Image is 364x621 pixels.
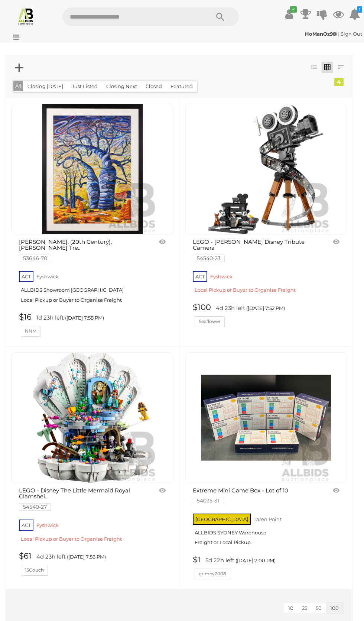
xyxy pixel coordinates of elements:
button: All [13,81,23,91]
button: Closing [DATE] [23,81,68,92]
button: 25 [298,602,312,614]
span: | [338,31,339,37]
a: 1 [349,7,360,21]
a: $1 5d 22h left ([DATE] 7:00 PM) grimey2008 [193,555,342,579]
button: 10 [284,602,298,614]
a: HoManOz9 [305,31,338,37]
button: Search [202,7,239,26]
img: Extreme Mini Game Box - Lot of 10 [201,353,331,483]
i: 1 [357,6,362,13]
img: LEGO - Disney The Little Mermaid Royal Clamshell 43225 [27,353,157,483]
a: $16 1d 23h left ([DATE] 7:58 PM) NNM [19,313,168,337]
a: Extreme Mini Game Box - Lot of 10 54035-31 [193,488,317,504]
a: [GEOGRAPHIC_DATA] Taren Point ALLBIDS SYDNEY Warehouse Freight or Local Pickup [193,511,342,552]
button: Closing Next [102,81,142,92]
a: ACT Fyshwick Local Pickup or Buyer to Organise Freight [193,269,342,299]
button: 50 [311,602,326,614]
a: LEGO - Disney The Little Mermaid Royal Clamshell 43225 [12,352,173,483]
img: Allbids.com.au [17,7,35,25]
i: ✔ [290,6,297,13]
a: ACT Fyshwick Local Pickup or Buyer to Organise Freight [19,517,168,548]
a: LEGO - [PERSON_NAME] Disney Tribute Camera 54540-23 [193,239,317,261]
button: Closed [141,81,166,92]
img: Artist Unknown, (20th Century), Magic Dream Trees, Original Oil on Canvas Board, 83 x 64 cm (frame) [27,104,157,234]
button: Just Listed [67,81,102,92]
a: $100 4d 23h left ([DATE] 7:52 PM) Seaflower [193,303,342,327]
a: Extreme Mini Game Box - Lot of 10 [185,352,347,483]
a: Artist Unknown, (20th Century), Magic Dream Trees, Original Oil on Canvas Board, 83 x 64 cm (frame) [12,104,173,235]
span: 25 [302,605,307,611]
img: LEGO - Walt Disney Tribute Camera [201,104,331,234]
strong: HoManOz9 [305,31,337,37]
a: ✔ [284,7,295,21]
span: 50 [316,605,322,611]
span: 10 [288,605,293,611]
a: [PERSON_NAME], (20th Century), [PERSON_NAME] Tre.. 53646-70 [19,239,143,261]
a: ACT Fyshwick ALLBIDS Showroom [GEOGRAPHIC_DATA] Local Pickup or Buyer to Organise Freight [19,269,168,309]
a: LEGO - Disney The Little Mermaid Royal Clamshel.. 54540-27 [19,488,143,510]
a: $61 4d 23h left ([DATE] 7:56 PM) 15Couch [19,552,168,576]
a: LEGO - Walt Disney Tribute Camera [185,104,347,235]
div: 4 [334,78,344,86]
span: 100 [330,605,339,611]
button: Featured [166,81,197,92]
button: 100 [326,602,343,614]
a: Sign Out [341,31,362,37]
